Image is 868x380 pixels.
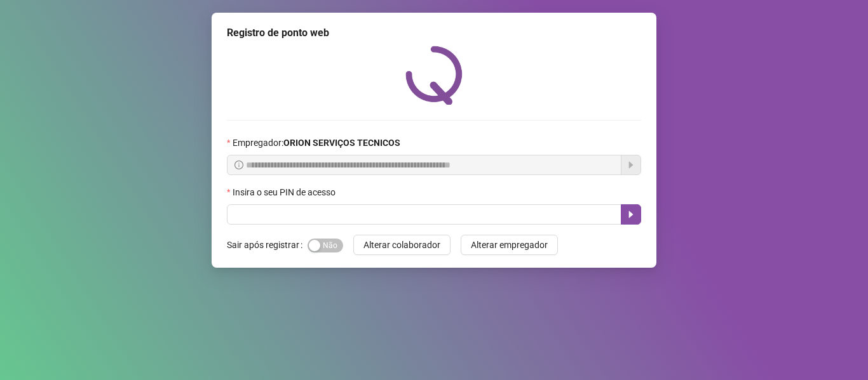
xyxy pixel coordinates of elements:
[353,235,451,255] button: Alterar colaborador
[234,161,243,169] span: info-circle
[626,209,636,219] span: caret-right
[227,25,641,41] div: Registro de ponto web
[227,235,308,255] label: Sair após registrar
[405,46,463,105] img: QRPoint
[233,136,400,150] span: Empregador :
[471,238,548,252] span: Alterar empregador
[461,235,558,255] button: Alterar empregador
[283,138,400,148] strong: ORION SERVIÇOS TECNICOS
[227,185,344,199] label: Insira o seu PIN de acesso
[363,238,440,252] span: Alterar colaborador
